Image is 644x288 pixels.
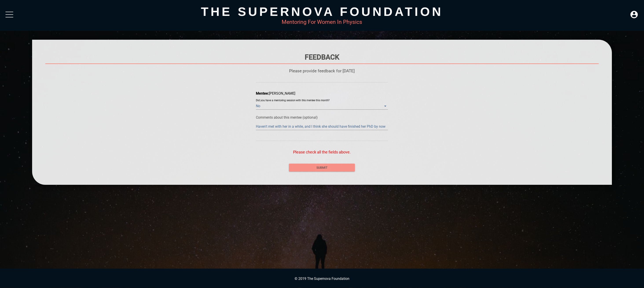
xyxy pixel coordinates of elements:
[256,124,388,129] textarea: Haven't met with her in a while, and I think she should have finished her PhD by now
[256,103,388,110] div: No
[256,99,330,102] label: Did you have a mentoring session with this mentee this month?
[289,164,355,172] button: submit
[256,115,388,120] p: Comments about this mentee (optional)
[45,53,598,61] h1: Feedback
[32,19,612,25] div: Mentoring For Women In Physics
[4,277,640,281] p: © 2019 The Supernova Foundation
[256,91,269,95] span: Mentee:
[32,4,612,19] div: The Supernova Foundation
[256,150,388,154] p: Please check all the fields above.
[292,165,351,170] span: submit
[45,68,598,73] p: Please provide feedback for [DATE]
[256,91,388,95] div: [PERSON_NAME]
